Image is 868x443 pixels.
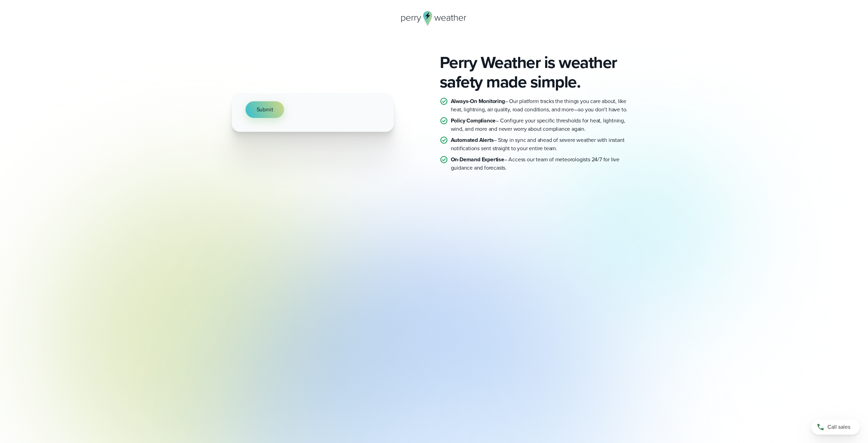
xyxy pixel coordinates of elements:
strong: Automated Alerts [451,136,494,144]
strong: Policy Compliance [451,117,496,125]
p: – Configure your specific thresholds for heat, lightning, wind, and more and never worry about co... [451,117,637,133]
span: Submit [257,105,273,114]
strong: On-Demand Expertise [451,155,504,163]
p: – Access our team of meteorologists 24/7 for live guidance and forecasts. [451,155,637,172]
a: Call sales [811,419,860,435]
h2: Perry Weather is weather safety made simple. [440,53,637,92]
strong: Always-On Monitoring [451,97,505,105]
p: – Our platform tracks the things you care about, like heat, lightning, air quality, road conditio... [451,97,637,114]
p: – Stay in sync and ahead of severe weather with instant notifications sent straight to your entir... [451,136,637,153]
button: Submit [246,101,284,118]
span: Call sales [827,423,850,431]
